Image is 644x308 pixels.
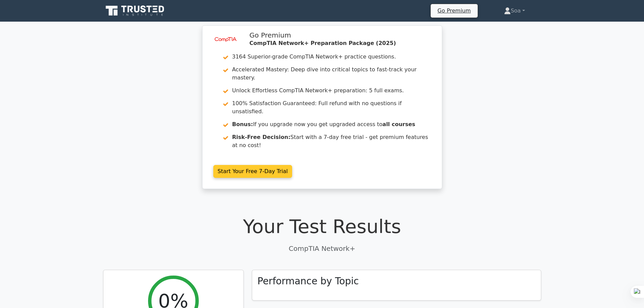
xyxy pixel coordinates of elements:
p: CompTIA Network+ [103,243,541,254]
h3: Performance by Topic [258,276,359,287]
a: Go Premium [433,6,475,15]
a: Soa [488,4,541,18]
a: Start Your Free 7-Day Trial [213,165,292,178]
h1: Your Test Results [103,215,541,238]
